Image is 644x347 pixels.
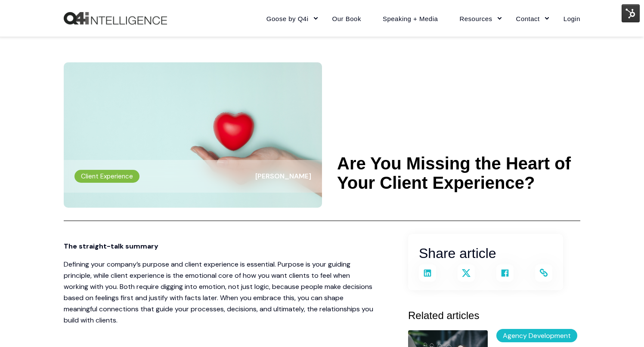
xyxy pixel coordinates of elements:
[64,12,167,25] img: Q4intelligence, LLC logo
[64,259,374,326] p: Defining your company’s purpose and client experience is essential. Purpose is your guiding princ...
[64,62,322,208] img: The concept of client experience. A hand holding a heart to symbolize the heart of client experie...
[622,4,640,22] img: HubSpot Tools Menu Toggle
[255,172,311,181] span: [PERSON_NAME]
[74,170,139,183] label: Client Experience
[496,329,577,342] label: Agency Development
[408,307,580,324] h3: Related articles
[64,12,167,25] a: Back to Home
[337,154,580,193] h1: Are You Missing the Heart of Your Client Experience?
[64,241,374,252] p: The straight-talk summary
[419,243,552,264] h3: Share article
